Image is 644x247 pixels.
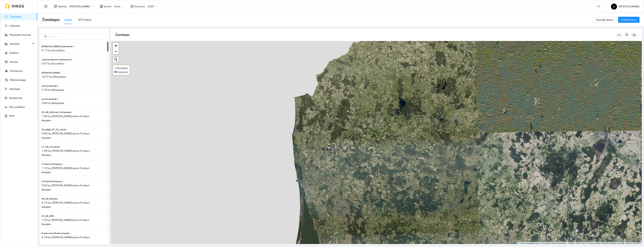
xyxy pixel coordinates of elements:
span: Sezonas : [135,4,145,8]
span: 2.55 ha, [PERSON_NAME] pieva 5 metų ir daugiau [41,184,90,191]
a: Įmonės [10,60,18,63]
span: 66_AR_Mariaus [41,197,58,201]
a: Inventorius [10,69,23,72]
span: 28_AR_Viktoras_Petrauskas [41,111,71,114]
span: Visos [114,4,124,9]
span: search [44,35,47,38]
span: 4.15 ha, [PERSON_NAME] pieva 5 metų ir daugiau [41,201,90,208]
span: 6.17 ha, Be kultūros [41,49,65,52]
span: Leono Anužiai 1 [41,97,58,101]
a: PPIS [9,114,14,117]
div: GPS Darbai [78,18,91,22]
a: Esri [538,242,542,245]
div: Laukai [64,18,72,22]
span: shop [100,5,103,8]
span: Žemėlapis [42,17,60,23]
a: Panaudoti resursai [10,33,31,36]
button: Pridėti laukus [618,17,639,23]
span: Sandėlis [10,40,31,48]
button: menu-fold [42,3,50,10]
div: Žemėlapis [115,30,616,40]
input: Paieška [48,34,104,39]
span: − [115,49,117,54]
span: 4.76 ha, [PERSON_NAME] pieva 5 metų ir daugiau [41,236,90,243]
span: Aplinka : [58,4,67,8]
a: Leaflet [518,242,525,245]
span: Palydovas [117,71,128,73]
div: | Powered by © HNIT-[GEOGRAPHIC_DATA]; ORT10LT ©, Nacionalinė žemės tarnyba prie AM, [DATE]-[DATE] [517,242,642,245]
span: 3.75 ha, Motiejukas [41,88,64,91]
span: 0.66 ha, [PERSON_NAME] pieva 5 metų ir daugiau [41,132,90,139]
span: calendar [131,5,134,8]
span: 5. Pranio (Pempių k.) [41,180,63,183]
span: 2.88 ha, Motiejukas [41,102,64,105]
input: Žemėlapis [114,67,117,69]
a: Ūkio analitika [9,105,25,108]
span: Pranio prie Vlhelmo kanalo [41,232,70,235]
a: Žemėlapis [10,15,22,18]
span: Andrius Rimgaila [69,4,93,9]
a: Pridėti laukus [618,18,639,21]
button: Sujungti laukus [593,17,617,23]
span: 1.48 ha, [PERSON_NAME] pieva 5 metų ir daugiau [41,149,90,156]
span: column-width [616,33,622,36]
span: layout [54,5,57,8]
span: Leono Lūgnaliai [41,71,60,75]
span: 1.28 ha, [PERSON_NAME] pieva 5 metų ir daugiau [41,115,90,122]
span: Juchnevičienės Vydmantai 2 [41,58,72,61]
span: LT [597,4,603,9]
a: Meteorologija [10,78,26,81]
span: Žemėlapis [117,67,128,70]
input: Palydovas [114,71,117,73]
a: Sujungti laukus [593,18,617,21]
span: [PERSON_NAME] [611,5,639,8]
button: Initiate a new search [113,57,119,62]
span: + [115,43,117,48]
button: column-width [616,32,622,38]
span: 25_AR_RFN [41,214,54,218]
span: Sujungti laukus [596,18,614,22]
span: A [613,4,615,10]
span: 34_AlgR_VŽ_25_metai [41,128,66,131]
span: Pridėti laukus [621,18,636,22]
span: | [543,242,543,245]
a: Vartotojai [9,87,20,90]
a: Zoom out [113,48,119,54]
span: menu-fold [44,5,47,8]
span: 1.22 ha, [PERSON_NAME] pieva 5 metų ir daugiau [41,218,89,226]
a: Zoom in [113,43,119,48]
span: 16.37 ha, Motiejukas [41,75,66,78]
a: Nustatymai [9,96,22,99]
span: Juchnevičienės Vydmantai 1 [41,45,74,48]
span: Įmonė : [104,4,112,8]
a: Užduotys [9,24,20,27]
a: Kultūros [10,51,19,54]
span: 2.67 ha, Be kultūros [41,62,65,65]
span: 2025 [148,4,157,9]
span: 2. Pranio (Pempių k.) [41,162,63,166]
span: Leono Anužiai 2 [41,84,58,88]
span: 1.12 ha, [PERSON_NAME] pieva 5 metų ir daugiau [41,167,90,174]
span: 21_GR_nuosavas [41,145,60,149]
